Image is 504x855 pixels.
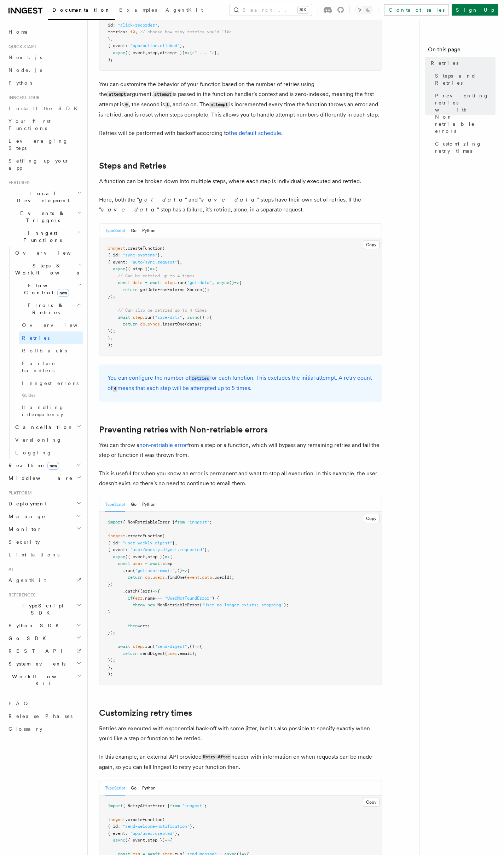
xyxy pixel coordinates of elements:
[128,596,133,601] span: if
[139,442,187,448] a: non-retriable error
[108,260,125,265] span: { event
[157,589,160,594] span: {
[6,475,73,482] span: Middleware
[6,526,42,533] span: Monitor
[110,36,113,41] span: ,
[99,425,268,435] a: Preventing retries with Non-retriable errors
[8,539,40,545] span: Security
[6,574,83,587] a: AgentKit
[135,596,143,601] span: err
[162,561,172,566] span: step
[99,176,382,186] p: A function can be broken down into multiple steps, where each step is individually executed and r...
[6,710,83,723] a: Release Phases
[130,43,180,48] span: "app/button.clicked"
[202,287,209,292] span: ();
[234,280,239,285] span: =>
[161,2,207,19] a: AgentKit
[99,469,382,488] p: This is useful for when you know an error is permanent and want to stop all execution. In this ex...
[160,50,185,55] span: attempt })
[6,26,83,38] a: Home
[355,6,372,14] button: Toggle dark mode
[142,497,156,512] button: Python
[12,282,78,296] span: Flow Control
[6,115,83,135] a: Your first Functions
[52,7,111,13] span: Documentation
[131,781,137,795] button: Go
[145,322,147,327] span: .
[6,673,77,687] span: Workflow Kit
[6,602,76,616] span: TypeScript SDK
[15,450,52,455] span: Logging
[8,713,73,719] span: Release Phases
[8,138,68,151] span: Leveraging Steps
[177,568,182,573] span: ()
[19,319,83,332] a: Overview
[8,67,42,73] span: Node.js
[6,510,83,523] button: Manage
[8,106,82,111] span: Install the SDK
[6,154,83,174] a: Setting up your app
[125,266,150,271] span: ({ step })
[190,374,210,381] a: retries
[187,280,212,285] span: "get-data"
[128,623,140,628] span: throw
[19,344,83,357] a: Rollbacks
[118,561,130,566] span: const
[8,28,28,35] span: Home
[8,726,42,732] span: Glossary
[12,434,83,446] a: Versioning
[113,266,125,271] span: async
[105,223,125,238] button: TypeScript
[363,798,380,807] button: Copy
[123,287,138,292] span: return
[138,589,152,594] span: ((err)
[22,322,95,328] span: Overview
[108,335,110,340] span: }
[185,50,190,55] span: =>
[6,513,46,520] span: Manage
[12,319,83,421] div: Errors & Retries
[140,623,150,628] span: err;
[140,29,232,34] span: // choose how many retries you'd like
[199,575,202,580] span: .
[6,536,83,548] a: Security
[435,72,496,86] span: Steps and Retries
[201,196,257,203] em: save-data
[6,102,83,115] a: Install the SDK
[162,533,165,538] span: (
[204,315,209,320] span: =>
[118,644,130,649] span: await
[217,50,219,55] span: ,
[207,547,209,552] span: ,
[182,43,185,48] span: ,
[190,375,210,381] code: retries
[6,210,77,224] span: Events & Triggers
[123,540,172,545] span: "user-weekly-digest"
[19,357,83,377] a: Failure handlers
[108,294,115,299] span: });
[166,7,203,13] span: AgentKit
[6,207,83,227] button: Events & Triggers
[108,547,125,552] span: { event
[202,602,284,607] span: "User no longer exists; stopping"
[170,554,172,559] span: {
[6,660,65,667] span: System events
[6,227,83,247] button: Inngest Functions
[6,523,83,536] button: Monitor
[6,723,83,735] a: Glossary
[118,308,207,313] span: // Can also be retried up to 4 times
[435,140,496,154] span: Customizing retry times
[125,43,128,48] span: :
[108,630,115,635] span: });
[8,80,34,86] span: Python
[298,6,308,13] kbd: ⌘K
[160,253,162,257] span: ,
[452,4,498,16] a: Sign Up
[108,246,125,251] span: inngest
[435,92,496,135] span: Preventing retries with Non-retriable errors
[182,315,185,320] span: ,
[212,596,219,601] span: ) {
[431,60,458,67] span: Retries
[118,540,120,545] span: :
[108,342,113,347] span: );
